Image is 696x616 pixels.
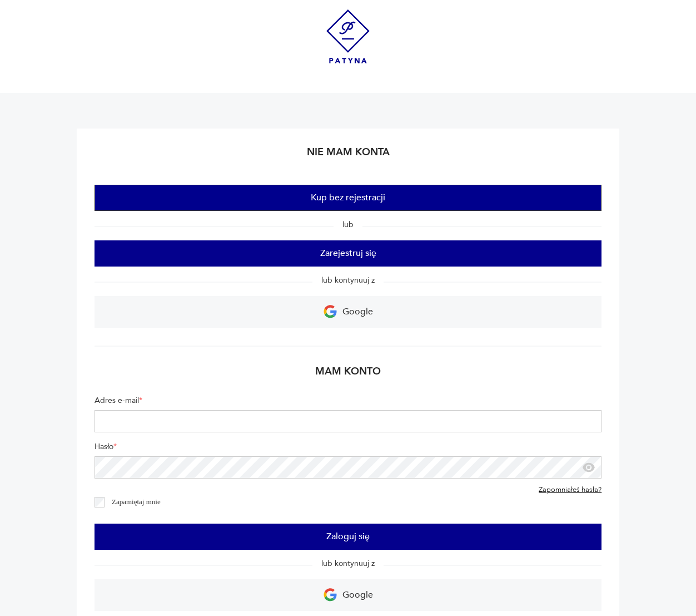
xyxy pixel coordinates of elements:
[312,558,384,569] span: lub kontynuuj z
[95,296,602,328] a: Google
[334,219,362,230] span: lub
[95,579,602,611] a: Google
[342,303,373,321] p: Google
[312,275,384,285] span: lub kontynuuj z
[112,497,161,506] label: Zapamiętaj mnie
[95,240,602,267] button: Zarejestruj się
[539,486,601,495] a: Zapomniałeś hasła?
[324,588,337,602] img: Ikona Google
[95,395,602,410] label: Adres e-mail
[326,9,370,63] img: Patyna - sklep z meblami i dekoracjami vintage
[95,524,602,550] button: Zaloguj się
[95,185,602,211] button: Kup bez rejestracji
[342,587,373,604] p: Google
[95,441,602,456] label: Hasło
[95,145,602,167] h2: Nie mam konta
[95,364,602,386] h2: Mam konto
[324,305,337,318] img: Ikona Google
